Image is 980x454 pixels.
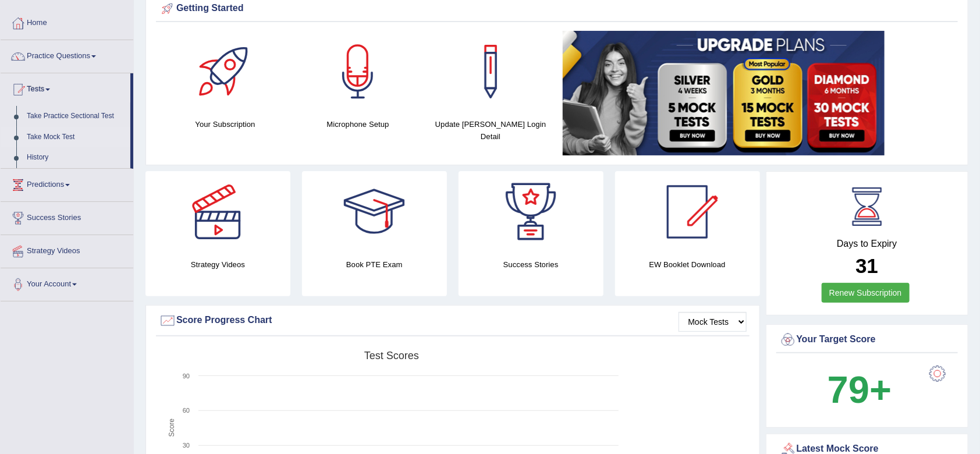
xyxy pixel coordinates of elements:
[22,147,130,168] a: History
[183,442,190,449] text: 30
[297,118,418,130] h4: Microphone Setup
[22,127,130,148] a: Take Mock Test
[779,331,956,349] div: Your Target Score
[302,258,447,271] h4: Book PTE Exam
[165,118,286,130] h4: Your Subscription
[779,239,956,249] h4: Days to Expiry
[168,418,176,437] tspan: Score
[1,235,133,264] a: Strategy Videos
[1,7,133,36] a: Home
[183,373,190,379] text: 90
[563,31,885,155] img: small5.jpg
[183,407,190,414] text: 60
[145,258,290,271] h4: Strategy Videos
[430,118,551,143] h4: Update [PERSON_NAME] Login Detail
[1,268,133,297] a: Your Account
[459,258,603,271] h4: Success Stories
[1,73,130,102] a: Tests
[855,254,878,277] b: 31
[1,169,133,198] a: Predictions
[22,106,130,127] a: Take Practice Sectional Test
[364,350,419,361] tspan: Test scores
[1,40,133,69] a: Practice Questions
[1,202,133,231] a: Success Stories
[159,312,747,329] div: Score Progress Chart
[615,258,760,271] h4: EW Booklet Download
[822,283,910,303] a: Renew Subscription
[828,368,892,411] b: 79+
